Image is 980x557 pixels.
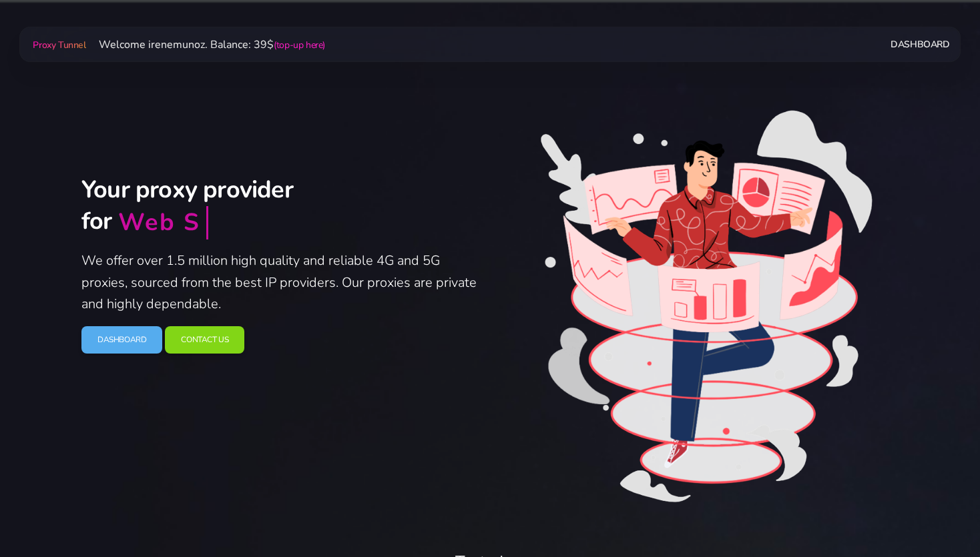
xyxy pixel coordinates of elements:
h2: Your proxy provider for [81,175,482,239]
iframe: Webchat Widget [903,480,963,540]
a: Dashboard [81,326,162,354]
a: Proxy Tunnel [30,34,88,55]
span: Welcome irenemunoz. Balance: 39$ [88,37,325,52]
div: Web S [118,207,200,239]
a: Dashboard [891,32,949,57]
span: Proxy Tunnel [33,39,85,51]
a: Contact Us [165,326,244,354]
p: We offer over 1.5 million high quality and reliable 4G and 5G proxies, sourced from the best IP p... [81,250,482,316]
a: (top-up here) [274,39,325,51]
